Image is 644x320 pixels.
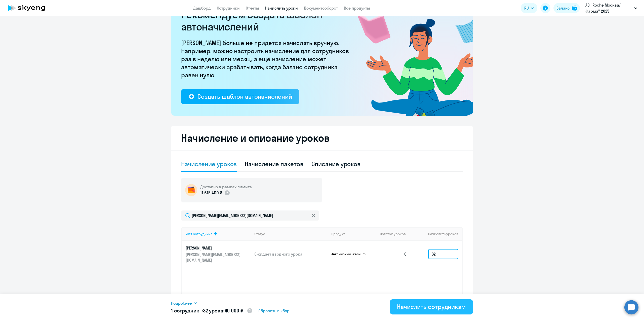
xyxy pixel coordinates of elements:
div: Статус [254,232,265,236]
a: Отчеты [246,6,259,11]
span: Остаток уроков [380,232,406,236]
div: Остаток уроков [380,232,411,236]
h2: Рекомендуем создать шаблон автоначислений [181,9,352,33]
div: Статус [254,232,327,236]
img: balance [572,6,577,11]
span: Подробнее [171,300,192,306]
p: [PERSON_NAME] [186,245,242,251]
div: Баланс [556,5,570,11]
input: Поиск по имени, email, продукту или статусу [181,210,319,221]
a: Документооборот [304,6,338,11]
button: АО "Roche Москва/Фарма" 2025 постоплата, [GEOGRAPHIC_DATA] | ЗАО Рош [GEOGRAPHIC_DATA] (IT-департ... [583,2,640,14]
img: wallet-circle.png [185,184,197,196]
div: Начисление уроков [181,160,237,168]
p: [PERSON_NAME] больше не придётся начислять вручную. Например, можно настроить начисление для сотр... [181,39,352,79]
h5: Доступно в рамках лимита [200,184,252,190]
p: 11 615 400 ₽ [200,190,222,196]
div: Продукт [331,232,376,236]
div: Начислить сотрудникам [397,303,466,311]
span: Сбросить выбор [258,308,290,314]
div: Создать шаблон автоначислений [197,92,292,100]
span: RU [524,5,529,11]
span: 32 урока [203,307,223,314]
div: Продукт [331,232,345,236]
div: Списание уроков [311,160,361,168]
a: Дашборд [193,6,211,11]
button: RU [521,3,537,13]
th: Начислить уроков [411,227,462,241]
p: Ожидает вводного урока [254,251,327,257]
button: Создать шаблон автоначислений [181,89,299,104]
button: Начислить сотрудникам [390,299,473,314]
p: Английский Premium [331,252,369,256]
div: Начисление пакетов [245,160,303,168]
div: Имя сотрудника [186,232,250,236]
span: 40 000 ₽ [225,307,243,314]
h2: Начисление и списание уроков [181,132,463,144]
p: [PERSON_NAME][EMAIL_ADDRESS][DOMAIN_NAME] [186,252,242,263]
h5: 1 сотрудник • • [171,307,253,315]
a: [PERSON_NAME][PERSON_NAME][EMAIL_ADDRESS][DOMAIN_NAME] [186,245,250,263]
td: 0 [376,241,411,267]
a: Сотрудники [217,6,240,11]
button: Балансbalance [553,3,580,13]
a: Начислить уроки [265,6,298,11]
p: АО "Roche Москва/Фарма" 2025 постоплата, [GEOGRAPHIC_DATA] | ЗАО Рош [GEOGRAPHIC_DATA] (IT-департ... [585,2,632,14]
a: Все продукты [344,6,370,11]
div: Имя сотрудника [186,232,213,236]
